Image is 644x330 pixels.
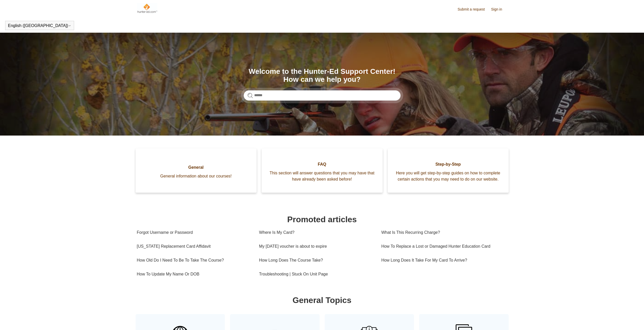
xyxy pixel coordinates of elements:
a: My [DATE] voucher is about to expire [259,239,374,253]
a: Submit a request [457,7,490,12]
img: Hunter-Ed Help Center home page [137,3,158,13]
span: General information about our courses! [143,173,249,179]
h1: Welcome to the Hunter-Ed Support Center! How can we help you? [244,68,401,84]
a: General General information about our courses! [136,148,257,193]
a: Where Is My Card? [259,226,374,239]
span: FAQ [269,161,375,167]
a: How To Update My Name Or DOB [137,267,251,281]
a: Step-by-Step Here you will get step-by-step guides on how to complete certain actions that you ma... [388,148,509,193]
span: Step-by-Step [395,161,501,167]
span: This section will answer questions that you may have that have already been asked before! [269,170,375,182]
a: FAQ This section will answer questions that you may have that have already been asked before! [262,148,383,193]
a: How Long Does It Take For My Card To Arrive? [381,253,504,267]
span: Here you will get step-by-step guides on how to complete certain actions that you may need to do ... [395,170,501,182]
h1: Promoted articles [137,213,507,226]
a: How To Replace a Lost or Damaged Hunter Education Card [381,239,504,253]
span: General [143,164,249,171]
a: What Is This Recurring Charge? [381,226,504,239]
h1: General Topics [137,294,507,306]
div: Chat Support [611,313,640,326]
a: Troubleshooting | Stuck On Unit Page [259,267,374,281]
button: English ([GEOGRAPHIC_DATA]) [8,23,71,28]
a: Forgot Username or Password [137,226,251,239]
a: How Old Do I Need To Be To Take The Course? [137,253,251,267]
a: How Long Does The Course Take? [259,253,374,267]
input: Search [244,90,401,101]
a: Sign in [491,7,507,12]
a: [US_STATE] Replacement Card Affidavit [137,239,251,253]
